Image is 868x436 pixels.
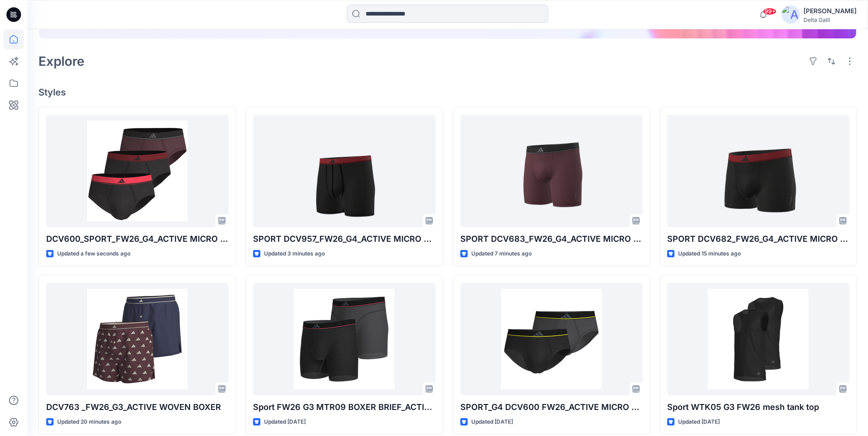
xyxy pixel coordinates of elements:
[460,233,642,245] p: SPORT DCV683_FW26_G4_ACTIVE MICRO FLEX ECO_ BOXER BRIEF_V2
[763,8,776,15] span: 99+
[57,249,130,259] p: Updated a few seconds ago
[678,417,720,427] p: Updated [DATE]
[678,249,741,259] p: Updated 15 minutes ago
[253,283,435,395] a: Sport FW26 G3 MTR09 BOXER BRIEF_ACTIVE MICRO VENT
[471,249,532,259] p: Updated 7 minutes ago
[264,417,306,427] p: Updated [DATE]
[667,401,849,414] p: Sport WTK05 G3 FW26 mesh tank top
[667,233,849,245] p: SPORT DCV682_FW26_G4_ACTIVE MICRO FLEX ECO_ TRUNK
[460,115,642,227] a: SPORT DCV683_FW26_G4_ACTIVE MICRO FLEX ECO_ BOXER BRIEF_V2
[38,87,857,98] h4: Styles
[46,233,228,245] p: DCV600_SPORT_FW26_G4_ACTIVE MICRO FLEX ECO_BRIEF (2) FOR DECATHLON_V1
[782,5,800,24] img: avatar
[460,401,642,414] p: SPORT_G4 DCV600 FW26_ACTIVE MICRO FLEX ECO_BRIEF
[264,249,325,259] p: Updated 3 minutes ago
[46,401,228,414] p: DCV763 _FW26_G3_ACTIVE WOVEN BOXER
[253,233,435,245] p: SPORT DCV957_FW26_G4_ACTIVE MICRO FLEX ECO_ BOXER BRIEF
[667,283,849,395] a: Sport WTK05 G3 FW26 mesh tank top
[471,417,513,427] p: Updated [DATE]
[667,115,849,227] a: SPORT DCV682_FW26_G4_ACTIVE MICRO FLEX ECO_ TRUNK
[46,283,228,395] a: DCV763 _FW26_G3_ACTIVE WOVEN BOXER
[803,16,857,23] div: Delta Galil
[38,54,85,69] h2: Explore
[803,5,857,16] div: [PERSON_NAME]
[253,401,435,414] p: Sport FW26 G3 MTR09 BOXER BRIEF_ACTIVE MICRO VENT
[57,417,121,427] p: Updated 20 minutes ago
[460,283,642,395] a: SPORT_G4 DCV600 FW26_ACTIVE MICRO FLEX ECO_BRIEF
[46,115,228,227] a: DCV600_SPORT_FW26_G4_ACTIVE MICRO FLEX ECO_BRIEF (2) FOR DECATHLON_V1
[253,115,435,227] a: SPORT DCV957_FW26_G4_ACTIVE MICRO FLEX ECO_ BOXER BRIEF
